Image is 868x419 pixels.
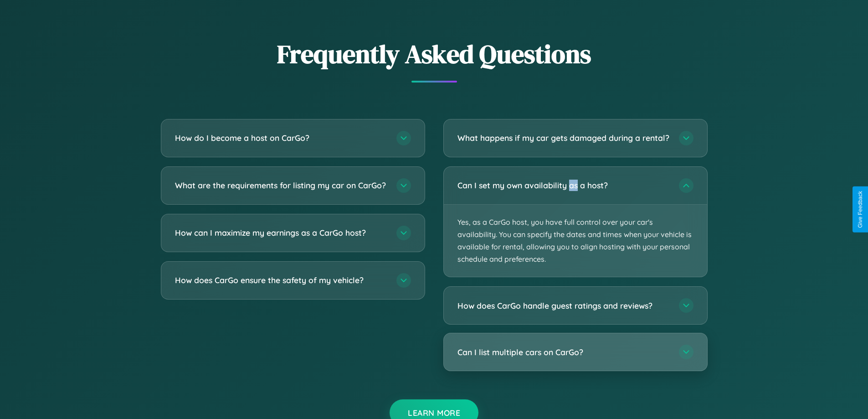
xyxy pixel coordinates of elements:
h2: Frequently Asked Questions [161,36,708,72]
p: Yes, as a CarGo host, you have full control over your car's availability. You can specify the dat... [444,205,707,277]
h3: How does CarGo handle guest ratings and reviews? [457,300,670,311]
div: Give Feedback [857,191,863,228]
h3: Can I set my own availability as a host? [457,180,670,191]
h3: What are the requirements for listing my car on CarGo? [175,180,387,191]
h3: How does CarGo ensure the safety of my vehicle? [175,274,387,286]
h3: How can I maximize my earnings as a CarGo host? [175,227,387,238]
h3: Can I list multiple cars on CarGo? [457,347,670,358]
h3: What happens if my car gets damaged during a rental? [457,132,670,144]
h3: How do I become a host on CarGo? [175,132,387,144]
